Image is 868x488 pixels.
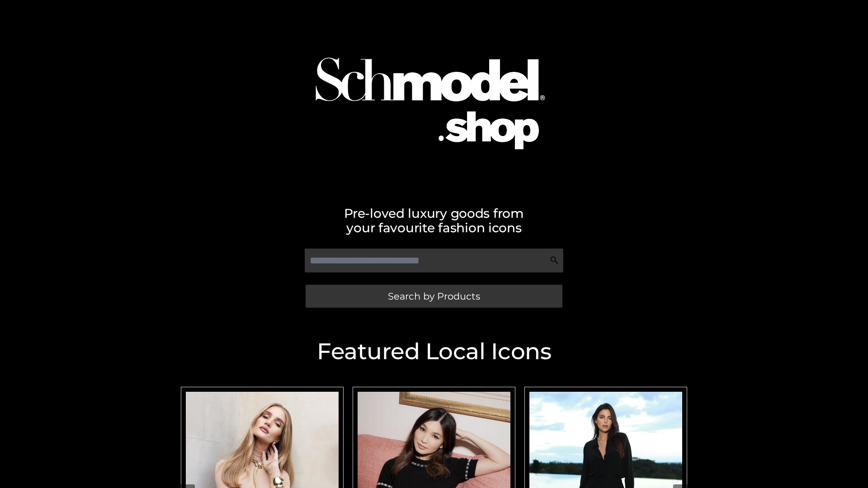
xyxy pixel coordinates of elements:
span: Search by Products [388,291,480,301]
img: Search Icon [550,256,559,265]
h2: Pre-loved luxury goods from your favourite fashion icons [176,206,692,235]
a: Search by Products [306,285,562,308]
h2: Featured Local Icons​ [176,340,692,363]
